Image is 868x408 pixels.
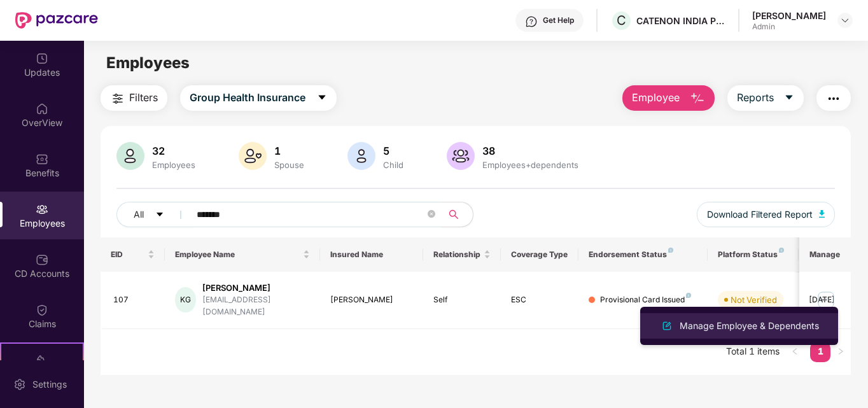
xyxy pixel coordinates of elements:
th: Employee Name [165,237,320,272]
li: Next Page [830,342,851,362]
img: svg+xml;base64,PHN2ZyB4bWxucz0iaHR0cDovL3d3dy53My5vcmcvMjAwMC9zdmciIHhtbG5zOnhsaW5rPSJodHRwOi8vd3... [347,142,375,170]
div: Settings [29,378,71,391]
img: svg+xml;base64,PHN2ZyB4bWxucz0iaHR0cDovL3d3dy53My5vcmcvMjAwMC9zdmciIHhtbG5zOnhsaW5rPSJodHRwOi8vd3... [239,142,267,170]
span: close-circle [428,210,435,218]
span: close-circle [428,209,435,221]
th: Manage [799,237,851,272]
span: All [134,208,144,222]
th: Insured Name [320,237,424,272]
button: Employee [622,85,715,111]
button: Group Health Insurancecaret-down [180,85,337,111]
img: New Pazcare Logo [15,12,98,29]
img: svg+xml;base64,PHN2ZyB4bWxucz0iaHR0cDovL3d3dy53My5vcmcvMjAwMC9zdmciIHhtbG5zOnhsaW5rPSJodHRwOi8vd3... [116,142,144,170]
div: [PERSON_NAME] [752,10,826,22]
div: 5 [381,144,406,157]
img: svg+xml;base64,PHN2ZyBpZD0iSGVscC0zMngzMiIgeG1sbnM9Imh0dHA6Ly93d3cudzMub3JnLzIwMDAvc3ZnIiB3aWR0aD... [525,15,538,28]
img: svg+xml;base64,PHN2ZyBpZD0iQmVuZWZpdHMiIHhtbG5zPSJodHRwOi8vd3d3LnczLm9yZy8yMDAwL3N2ZyIgd2lkdGg9Ij... [36,153,48,165]
span: caret-down [155,210,164,220]
button: left [785,342,805,362]
div: 1 [272,144,307,157]
div: Endorsement Status [589,250,697,260]
img: svg+xml;base64,PHN2ZyBpZD0iVXBkYXRlZCIgeG1sbnM9Imh0dHA6Ly93d3cudzMub3JnLzIwMDAvc3ZnIiB3aWR0aD0iMj... [36,52,48,65]
div: KG [175,287,196,313]
div: 107 [113,294,155,306]
span: Download Filtered Report [707,208,813,222]
div: Admin [752,22,826,32]
div: Not Verified [731,293,777,306]
span: C [617,13,626,28]
div: CATENON INDIA PRIVATE LIMITED [636,15,725,27]
li: Previous Page [785,342,805,362]
span: caret-down [317,92,327,104]
div: Child [381,160,406,170]
img: svg+xml;base64,PHN2ZyB4bWxucz0iaHR0cDovL3d3dy53My5vcmcvMjAwMC9zdmciIHdpZHRoPSIyNCIgaGVpZ2h0PSIyNC... [110,91,125,106]
th: Coverage Type [501,237,578,272]
img: svg+xml;base64,PHN2ZyB4bWxucz0iaHR0cDovL3d3dy53My5vcmcvMjAwMC9zdmciIHhtbG5zOnhsaW5rPSJodHRwOi8vd3... [659,318,675,334]
div: 32 [150,144,198,157]
button: Filters [101,85,167,111]
div: Platform Status [718,250,788,260]
div: ESC [511,294,568,306]
div: [PERSON_NAME] [202,282,310,294]
span: right [837,348,844,355]
li: Total 1 items [726,342,780,362]
button: Download Filtered Report [697,202,836,227]
div: Employees+dependents [480,160,581,170]
span: Group Health Insurance [190,90,305,106]
span: Employee [632,90,680,106]
button: Allcaret-down [116,202,194,227]
button: search [442,202,473,227]
th: Relationship [423,237,501,272]
img: svg+xml;base64,PHN2ZyB4bWxucz0iaHR0cDovL3d3dy53My5vcmcvMjAwMC9zdmciIHdpZHRoPSIyMSIgaGVpZ2h0PSIyMC... [36,354,48,367]
a: 1 [810,342,830,361]
th: EID [101,237,165,272]
span: Filters [129,90,158,106]
button: right [830,342,851,362]
img: svg+xml;base64,PHN2ZyB4bWxucz0iaHR0cDovL3d3dy53My5vcmcvMjAwMC9zdmciIHhtbG5zOnhsaW5rPSJodHRwOi8vd3... [690,91,705,106]
img: svg+xml;base64,PHN2ZyB4bWxucz0iaHR0cDovL3d3dy53My5vcmcvMjAwMC9zdmciIHhtbG5zOnhsaW5rPSJodHRwOi8vd3... [447,142,475,170]
img: svg+xml;base64,PHN2ZyB4bWxucz0iaHR0cDovL3d3dy53My5vcmcvMjAwMC9zdmciIHdpZHRoPSI4IiBoZWlnaHQ9IjgiIH... [668,248,673,253]
li: 1 [810,342,830,362]
div: Self [433,294,491,306]
img: svg+xml;base64,PHN2ZyBpZD0iU2V0dGluZy0yMHgyMCIgeG1sbnM9Imh0dHA6Ly93d3cudzMub3JnLzIwMDAvc3ZnIiB3aW... [13,378,26,391]
div: Spouse [272,160,307,170]
img: manageButton [816,290,836,310]
div: 38 [480,144,581,157]
img: svg+xml;base64,PHN2ZyB4bWxucz0iaHR0cDovL3d3dy53My5vcmcvMjAwMC9zdmciIHdpZHRoPSI4IiBoZWlnaHQ9IjgiIH... [779,248,784,253]
img: svg+xml;base64,PHN2ZyBpZD0iQ2xhaW0iIHhtbG5zPSJodHRwOi8vd3d3LnczLm9yZy8yMDAwL3N2ZyIgd2lkdGg9IjIwIi... [36,304,48,316]
span: left [791,348,799,355]
img: svg+xml;base64,PHN2ZyBpZD0iSG9tZSIgeG1sbnM9Imh0dHA6Ly93d3cudzMub3JnLzIwMDAvc3ZnIiB3aWR0aD0iMjAiIG... [36,102,48,115]
div: Manage Employee & Dependents [677,319,822,333]
div: Employees [150,160,198,170]
div: [PERSON_NAME] [330,294,414,306]
div: [EMAIL_ADDRESS][DOMAIN_NAME] [202,294,310,318]
span: Relationship [433,250,481,260]
span: caret-down [784,92,794,104]
button: Reportscaret-down [727,85,804,111]
img: svg+xml;base64,PHN2ZyB4bWxucz0iaHR0cDovL3d3dy53My5vcmcvMjAwMC9zdmciIHdpZHRoPSIyNCIgaGVpZ2h0PSIyNC... [826,91,841,106]
div: Provisional Card Issued [600,294,691,306]
img: svg+xml;base64,PHN2ZyBpZD0iRHJvcGRvd24tMzJ4MzIiIHhtbG5zPSJodHRwOi8vd3d3LnczLm9yZy8yMDAwL3N2ZyIgd2... [840,15,850,25]
span: search [442,209,466,220]
span: EID [111,250,146,260]
div: Get Help [543,15,574,25]
img: svg+xml;base64,PHN2ZyB4bWxucz0iaHR0cDovL3d3dy53My5vcmcvMjAwMC9zdmciIHdpZHRoPSI4IiBoZWlnaHQ9IjgiIH... [686,293,691,298]
img: svg+xml;base64,PHN2ZyBpZD0iRW1wbG95ZWVzIiB4bWxucz0iaHR0cDovL3d3dy53My5vcmcvMjAwMC9zdmciIHdpZHRoPS... [36,203,48,216]
span: Employees [106,53,190,72]
span: Employee Name [175,250,300,260]
span: Reports [737,90,774,106]
img: svg+xml;base64,PHN2ZyBpZD0iQ0RfQWNjb3VudHMiIGRhdGEtbmFtZT0iQ0QgQWNjb3VudHMiIHhtbG5zPSJodHRwOi8vd3... [36,253,48,266]
img: svg+xml;base64,PHN2ZyB4bWxucz0iaHR0cDovL3d3dy53My5vcmcvMjAwMC9zdmciIHhtbG5zOnhsaW5rPSJodHRwOi8vd3... [819,210,825,218]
